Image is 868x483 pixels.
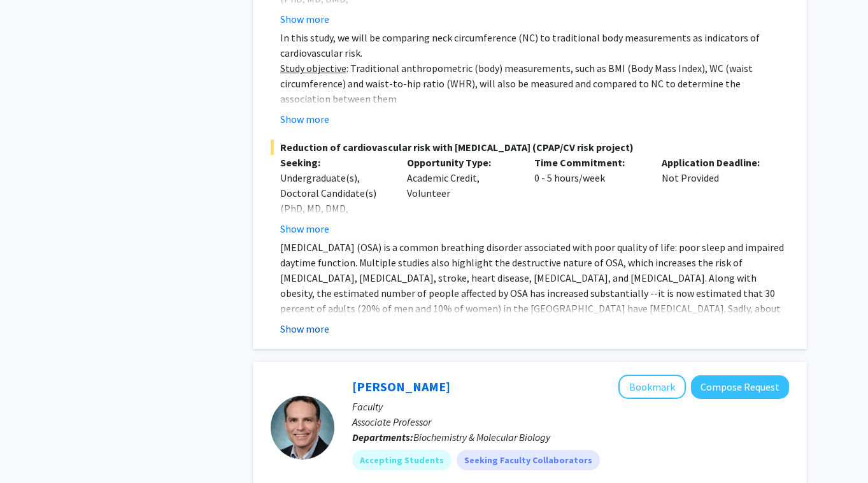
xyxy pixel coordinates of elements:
p: Opportunity Type: [407,155,515,170]
div: Undergraduate(s), Doctoral Candidate(s) (PhD, MD, DMD, PharmD, etc.) [280,170,388,231]
div: Not Provided [652,155,779,236]
p: Application Deadline: [662,155,770,170]
button: Show more [280,321,329,336]
p: [MEDICAL_DATA] (OSA) is a common breathing disorder associated with poor quality of life: poor sl... [280,240,789,331]
u: Study objective [280,62,346,75]
p: : Traditional anthropometric (body) measurements, such as BMI (Body Mass Index), WC (waist circum... [280,61,789,106]
p: In this study, we will be comparing neck circumference (NC) to traditional body measurements as i... [280,30,789,61]
span: Reduction of cardiovascular risk with [MEDICAL_DATA] (CPAP/CV risk project) [271,140,789,155]
p: Time Commitment: [534,155,643,170]
p: Seeking: [280,155,388,170]
span: Biochemistry & Molecular Biology [413,431,550,443]
button: Show more [280,221,329,236]
b: Departments: [352,431,413,443]
button: Show more [280,11,329,27]
button: Add Charles Scott to Bookmarks [618,375,686,399]
div: Academic Credit, Volunteer [397,155,525,236]
button: Show more [280,112,329,127]
p: Faculty [352,399,789,414]
mat-chip: Seeking Faculty Collaborators [457,450,600,470]
a: [PERSON_NAME] [352,378,450,394]
button: Compose Request to Charles Scott [691,375,789,399]
p: Associate Professor [352,414,789,429]
div: 0 - 5 hours/week [525,155,652,236]
iframe: Chat [10,426,54,473]
mat-chip: Accepting Students [352,450,452,470]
